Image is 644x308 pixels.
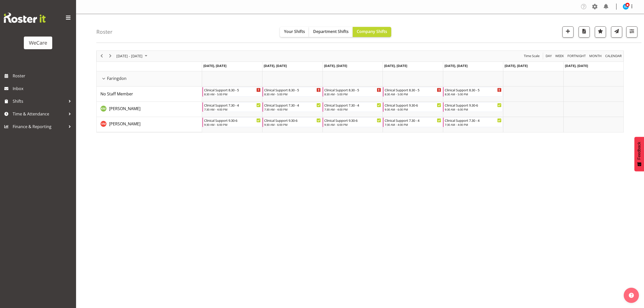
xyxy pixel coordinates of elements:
div: No Staff Member"s event - Clinical Support 8.30 - 5 Begin From Wednesday, October 8, 2025 at 8:30... [323,87,382,97]
div: Kishendri Moodley"s event - Clinical Support 9.30-6 Begin From Thursday, October 9, 2025 at 9:30:... [383,102,442,112]
button: Previous [98,53,105,59]
div: Viktoriia Molchanova"s event - Clinical Support 9.30-6 Begin From Monday, October 6, 2025 at 9:30... [202,117,262,127]
div: 7:30 AM - 4:00 PM [324,107,381,111]
div: Viktoriia Molchanova"s event - Clinical Support 7.30 - 4 Begin From Friday, October 10, 2025 at 7... [443,117,503,127]
span: [DATE], [DATE] [565,63,588,68]
div: No Staff Member"s event - Clinical Support 8.30 - 5 Begin From Friday, October 10, 2025 at 8:30:0... [443,87,503,97]
span: [DATE], [DATE] [203,63,226,68]
div: Clinical Support 9.30-6 [324,118,381,123]
span: [DATE], [DATE] [324,63,347,68]
div: 9:30 AM - 6:00 PM [385,107,441,111]
span: [DATE], [DATE] [444,63,468,68]
span: [PERSON_NAME] [109,106,140,111]
span: [DATE], [DATE] [264,63,287,68]
span: Roster [13,72,74,80]
span: [DATE], [DATE] [384,63,407,68]
div: Clinical Support 9.30-6 [385,102,441,108]
table: Timeline Week of October 6, 2025 [202,71,623,132]
div: Clinical Support 7.30 - 4 [204,102,261,108]
div: Clinical Support 8.30 - 5 [264,87,321,92]
div: Timeline Week of October 6, 2025 [96,50,624,132]
div: Kishendri Moodley"s event - Clinical Support 7.30 - 4 Begin From Wednesday, October 8, 2025 at 7:... [323,102,382,112]
button: Send a list of all shifts for the selected filtered period to all rostered employees. [611,26,622,38]
div: Clinical Support 7.30 - 4 [264,102,321,108]
button: Fortnight [567,53,587,59]
span: [DATE] - [DATE] [116,53,143,59]
span: Company Shifts [357,29,387,34]
span: calendar [605,53,622,59]
div: 7:30 AM - 4:00 PM [204,107,261,111]
div: 7:30 AM - 4:00 PM [445,123,501,127]
span: Time Scale [523,53,540,59]
div: Clinical Support 7.30 - 4 [385,118,441,123]
button: Next [107,53,114,59]
a: [PERSON_NAME] [109,106,140,112]
span: Department Shifts [313,29,349,34]
div: Clinical Support 7.30 - 4 [445,118,501,123]
span: [PERSON_NAME] [109,121,140,127]
div: next period [106,51,115,61]
div: Clinical Support 8.30 - 5 [324,87,381,92]
button: Add a new shift [562,26,574,38]
div: No Staff Member"s event - Clinical Support 8.30 - 5 Begin From Thursday, October 9, 2025 at 8:30:... [383,87,442,97]
div: 9:30 AM - 6:00 PM [445,107,501,111]
div: Clinical Support 8.30 - 5 [445,87,501,92]
div: 9:30 AM - 6:00 PM [264,123,321,127]
div: Clinical Support 9.30-6 [264,118,321,123]
div: 9:30 AM - 6:00 PM [324,123,381,127]
button: Feedback - Show survey [634,137,644,171]
div: No Staff Member"s event - Clinical Support 8.30 - 5 Begin From Tuesday, October 7, 2025 at 8:30:0... [262,87,322,97]
div: 7:30 AM - 4:00 PM [385,123,441,127]
div: Kishendri Moodley"s event - Clinical Support 7.30 - 4 Begin From Tuesday, October 7, 2025 at 7:30... [262,102,322,112]
button: October 2025 [116,53,150,59]
span: Week [555,53,564,59]
div: WeCare [29,39,47,47]
span: Your Shifts [284,29,305,34]
button: Timeline Day [545,53,553,59]
div: Clinical Support 9.30-6 [204,118,261,123]
span: Feedback [637,142,641,160]
div: 8:30 AM - 5:00 PM [264,92,321,96]
span: Inbox [13,85,74,92]
span: Faringdon [107,75,127,81]
div: 8:30 AM - 5:00 PM [324,92,381,96]
div: Clinical Support 8.30 - 5 [385,87,441,92]
a: No Staff Member [100,91,133,97]
span: Finance & Reporting [13,123,66,130]
div: 8:30 AM - 5:00 PM [385,92,441,96]
div: No Staff Member"s event - Clinical Support 8.30 - 5 Begin From Monday, October 6, 2025 at 8:30:00... [202,87,262,97]
img: sarah-lamont10911.jpg [623,4,629,10]
button: Timeline Month [588,53,603,59]
div: Viktoriia Molchanova"s event - Clinical Support 9.30-6 Begin From Wednesday, October 8, 2025 at 9... [323,117,382,127]
h4: Roster [96,29,113,35]
img: help-xxl-2.png [629,293,634,298]
span: No Staff Member [100,91,133,97]
button: Filter Shifts [626,26,637,38]
span: Shifts [13,97,66,105]
div: 8:30 AM - 5:00 PM [445,92,501,96]
td: Faringdon resource [97,71,202,87]
div: Viktoriia Molchanova"s event - Clinical Support 9.30-6 Begin From Tuesday, October 7, 2025 at 9:3... [262,117,322,127]
div: Kishendri Moodley"s event - Clinical Support 7.30 - 4 Begin From Monday, October 6, 2025 at 7:30:... [202,102,262,112]
button: Highlight an important date within the roster. [595,26,606,38]
div: previous period [97,51,106,61]
a: [PERSON_NAME] [109,121,140,127]
img: Rosterit website logo [4,13,46,23]
button: Department Shifts [309,27,353,37]
div: Kishendri Moodley"s event - Clinical Support 9.30-6 Begin From Friday, October 10, 2025 at 9:30:0... [443,102,503,112]
button: Month [604,53,623,59]
td: No Staff Member resource [97,87,202,102]
td: Kishendri Moodley resource [97,102,202,117]
span: [DATE], [DATE] [505,63,528,68]
div: Viktoriia Molchanova"s event - Clinical Support 7.30 - 4 Begin From Thursday, October 9, 2025 at ... [383,117,442,127]
span: Month [589,53,602,59]
div: Clinical Support 9.30-6 [445,102,501,108]
span: Day [545,53,552,59]
button: Timeline Week [554,53,565,59]
td: Viktoriia Molchanova resource [97,117,202,132]
button: Download a PDF of the roster according to the set date range. [579,26,590,38]
span: Fortnight [567,53,586,59]
button: Company Shifts [353,27,391,37]
div: 9:30 AM - 6:00 PM [204,123,261,127]
div: Clinical Support 8.30 - 5 [204,87,261,92]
